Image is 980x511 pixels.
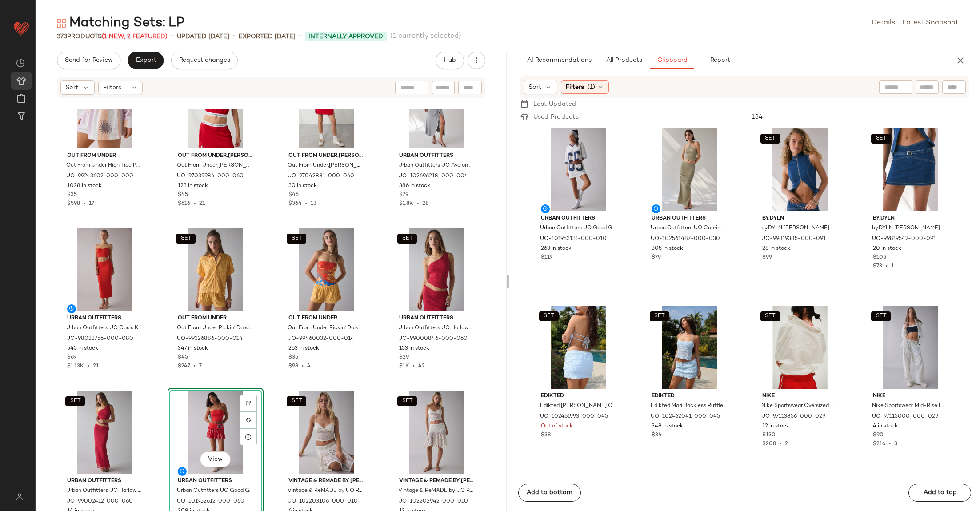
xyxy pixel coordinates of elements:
span: All Products [605,57,642,64]
div: Used Products [529,112,586,122]
button: SET [760,134,780,144]
span: SET [69,398,80,404]
img: 102561487_030_b [644,128,734,211]
span: Edikted [652,392,727,400]
span: SET [764,136,776,142]
span: Request changes [179,57,230,64]
span: Urban Outfitters [541,215,616,223]
span: Urban Outfitters [399,315,475,323]
span: $45 [288,191,299,199]
span: 13 [311,201,316,207]
span: UO-98033756-000-080 [66,335,133,343]
span: UO-99002412-000-060 [66,498,133,506]
span: • [298,363,307,369]
img: 101953131_010_b [534,128,624,211]
img: svg%3e [16,59,25,68]
img: 99000846_060_b [392,228,482,311]
span: by.DYLN [873,215,948,223]
a: Latest Snapshot [902,18,959,28]
span: SET [291,398,302,404]
button: Send for Review [57,52,120,69]
span: Sort [528,83,541,92]
p: Exported [DATE] [239,32,296,41]
span: UO-102462041-000-045 [651,413,720,421]
span: by.DYLN [762,215,838,223]
span: Vintage & ReMADE by [PERSON_NAME] [288,477,364,485]
span: $69 [67,354,76,362]
button: SET [176,234,196,244]
span: UO-99819542-000-091 [872,235,936,243]
span: $247 [178,363,190,369]
p: updated [DATE] [177,32,229,41]
img: svg%3e [246,400,251,406]
span: 305 in stock [652,245,683,253]
span: Urban Outfitters [67,315,143,323]
span: Clipboard [656,57,687,64]
span: 28 in stock [762,245,790,253]
span: UO-97115000-000-029 [872,413,938,421]
span: Edikted [541,392,616,400]
img: 99002412_060_b [60,391,150,474]
span: Out From Under,[PERSON_NAME] Out From Under X [PERSON_NAME] Cropped Polo Top in Tango Red, Women'... [177,162,252,170]
span: 545 in stock [67,345,98,353]
span: $90 [873,431,884,439]
span: 4 in stock [873,423,898,431]
span: Add to bottom [526,489,572,496]
span: • [409,363,418,369]
span: Export [135,57,156,64]
span: 373 [57,33,67,40]
span: UO-102696218-000-004 [398,172,468,180]
span: 386 in stock [399,182,430,190]
span: Out From Under [178,315,253,323]
div: Last Updated [529,100,584,109]
button: SET [539,311,559,321]
img: 99819542_091_b [866,128,956,211]
span: • [190,201,199,207]
span: 347 in stock [178,345,208,353]
span: $79 [652,254,661,262]
span: $1.13K [67,363,84,369]
img: 99326886_014_b [171,228,260,311]
span: Filters [103,83,121,92]
span: Urban Outfitters UO Avalon Asymmetric Jersey Knit Skirt 2-Piece Set in Grey, Women's at Urban Out... [398,162,474,170]
span: Nike [762,392,838,400]
button: Add to top [908,484,971,502]
span: $208 [762,441,776,447]
span: $99 [762,254,772,262]
span: AI Recommendations [526,57,591,64]
span: $79 [399,191,408,199]
span: $105 [873,254,886,262]
span: SET [543,313,554,319]
span: Vintage & ReMADE by [PERSON_NAME] [399,477,475,485]
span: Out From Under [67,152,143,160]
img: 102202942_010_b [392,391,482,474]
span: $45 [178,191,188,199]
span: • [171,31,173,42]
span: $45 [178,354,188,362]
span: Nike [873,392,948,400]
span: Out From Under [288,315,364,323]
span: Filters [566,83,584,92]
span: UO-101952612-000-060 [177,498,244,506]
img: 97113856_029_b [755,306,845,389]
img: 97115000_029_b [866,306,956,389]
img: svg%3e [11,493,28,500]
span: $73 [873,263,882,269]
span: View [208,456,223,463]
span: $616 [178,201,190,207]
a: Details [872,18,895,28]
span: • [190,363,199,369]
span: 28 [422,201,428,207]
div: 134 [744,112,969,122]
button: SET [760,311,780,321]
span: Urban Outfitters UO Good Game Quarterback Cutie Jersey Skort 2-Piece Set in White, Women's at Urb... [540,224,616,232]
div: Matching Sets: LP [57,14,184,32]
button: SET [397,234,417,244]
button: SET [287,234,306,244]
span: • [302,201,311,207]
span: Urban Outfitters [67,477,143,485]
span: 1028 in stock [67,182,102,190]
img: heart_red.DM2ytmEG.svg [12,20,30,37]
span: SET [875,313,886,319]
span: • [776,441,785,447]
